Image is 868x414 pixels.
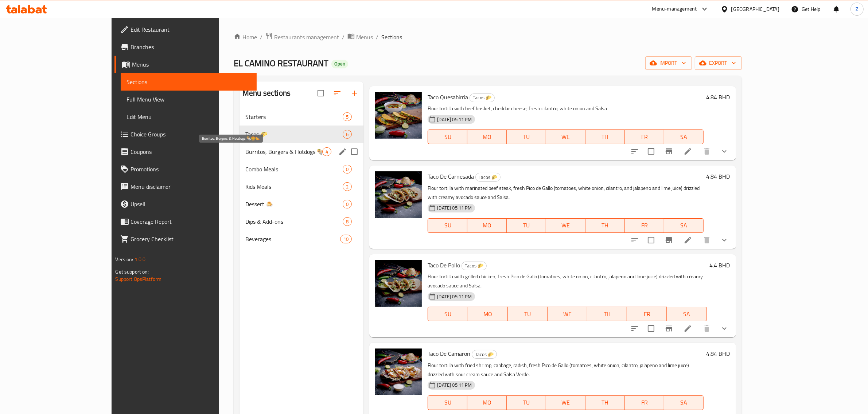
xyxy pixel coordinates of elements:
span: Starters [245,112,343,121]
span: [DATE] 05:11 PM [434,116,475,123]
button: TU [507,218,546,233]
span: Open [331,61,348,67]
span: Tacos 🌮 [472,350,497,359]
div: items [343,217,352,226]
a: Support.OpsPlatform [115,274,161,284]
button: sort-choices [626,143,643,160]
a: Sections [121,73,257,91]
span: Edit Restaurant [131,25,251,34]
button: MO [467,395,507,410]
span: 2 [343,183,351,190]
nav: breadcrumb [234,32,742,42]
span: Taco Quesabirria [428,92,468,103]
button: TU [508,307,548,321]
div: Dips & Add-ons [245,217,343,226]
button: delete [698,231,716,249]
h6: 4.4 BHD [710,260,730,270]
a: Menus [347,32,373,42]
button: TH [585,395,625,410]
button: SA [664,130,704,144]
button: WE [546,218,585,233]
a: Coupons [114,143,257,160]
div: Tacos 🌮6 [240,126,363,143]
li: / [376,33,378,41]
h2: Menu sections [242,88,291,99]
button: sort-choices [626,320,643,337]
button: Branch-specific-item [660,231,678,249]
nav: Menu sections [240,105,363,251]
a: Menu disclaimer [114,178,257,195]
button: edit [337,146,348,157]
span: FR [628,397,661,408]
button: SA [667,307,707,321]
span: 6 [343,131,351,138]
button: TH [585,218,625,233]
button: Add section [346,84,363,102]
svg: Show Choices [720,324,729,333]
a: Edit Restaurant [114,21,257,38]
button: delete [698,143,716,160]
span: [DATE] 05:11 PM [434,204,475,211]
p: Flour tortilla with beef brisket, cheddar cheese, fresh cilantro, white onion and Salsa [428,104,703,113]
span: Combo Meals [245,165,343,174]
div: items [343,165,352,174]
button: show more [716,320,733,337]
button: MO [467,218,507,233]
span: SU [431,309,465,319]
img: Taco De Carnesada [375,171,422,218]
button: MO [467,130,507,144]
span: FR [628,220,661,231]
span: 1.0.0 [135,255,146,264]
span: TU [511,309,545,319]
span: Menu disclaimer [131,182,251,191]
span: Grocery Checklist [131,235,251,243]
a: Menus [114,56,257,73]
button: TH [587,307,627,321]
a: Grocery Checklist [114,230,257,248]
span: Choice Groups [131,130,251,139]
button: SU [428,218,467,233]
span: SA [667,132,701,142]
span: SA [670,309,704,319]
div: Tacos 🌮 [470,93,495,102]
button: import [645,56,692,70]
div: items [343,130,352,139]
div: Kids Meals2 [240,178,363,195]
span: WE [550,309,584,319]
span: 5 [343,114,351,120]
div: Tacos 🌮 [475,173,501,182]
button: FR [625,395,664,410]
div: Tacos 🌮 [245,130,343,139]
span: Menus [356,33,373,41]
span: Beverages [245,235,340,243]
a: Coverage Report [114,213,257,230]
button: FR [627,307,667,321]
p: Flour tortilla with grilled chicken, fresh Pico de Gallo (tomatoes, white onion, cilantro, jalape... [428,272,707,290]
span: TU [510,220,543,231]
span: MO [471,309,505,319]
a: Full Menu View [121,91,257,108]
span: [DATE] 05:11 PM [434,293,475,300]
h6: 4.84 BHD [707,92,730,102]
button: TU [507,395,546,410]
span: FR [630,309,664,319]
span: Sections [381,33,402,41]
span: SU [431,220,464,231]
a: Upsell [114,195,257,213]
div: items [340,235,352,243]
button: show more [716,231,733,249]
span: Branches [131,43,251,51]
p: Flour tortilla with marinated beef steak, fresh Pico de Gallo (tomatoes, white onion, cilantro, a... [428,184,703,202]
span: TU [510,397,543,408]
span: Select to update [643,321,659,336]
span: WE [549,397,583,408]
span: Edit Menu [126,112,251,121]
h6: 4.84 BHD [707,349,730,359]
div: items [343,112,352,121]
button: FR [625,130,664,144]
span: SA [667,397,701,408]
span: TH [588,397,622,408]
